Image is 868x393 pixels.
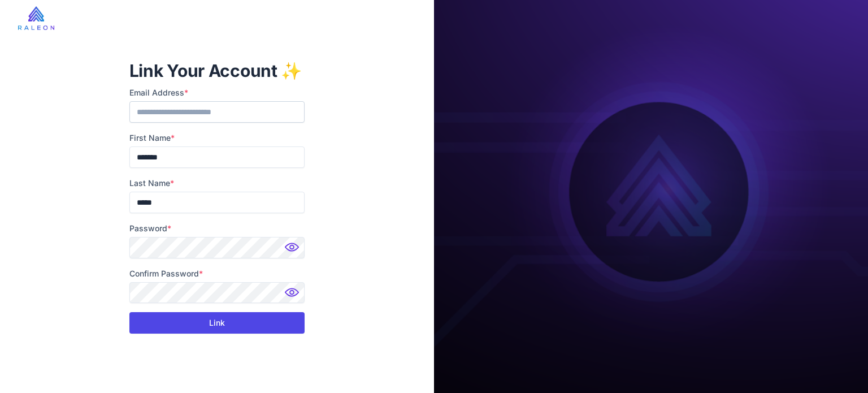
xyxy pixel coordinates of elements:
h1: Link Your Account ✨ [129,59,305,82]
button: Link [129,312,305,334]
label: Last Name [129,177,305,189]
img: Password hidden [282,239,305,262]
img: Password hidden [282,284,305,307]
img: raleon-logo-whitebg.9aac0268.jpg [18,6,54,30]
label: Email Address [129,87,305,99]
label: Confirm Password [129,267,305,280]
label: First Name [129,132,305,144]
label: Password [129,222,305,235]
